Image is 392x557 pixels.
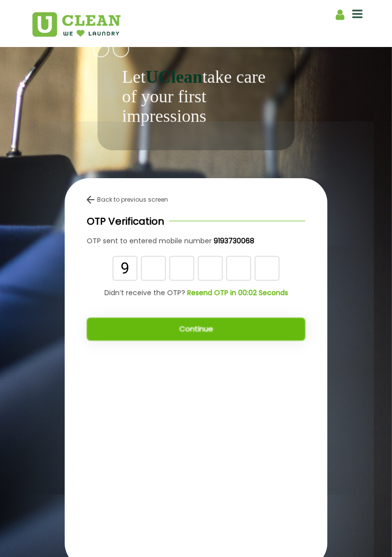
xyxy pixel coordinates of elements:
[87,214,164,229] p: OTP Verification
[122,67,270,126] p: Let take care of your first impressions
[104,288,185,298] span: Didn’t receive the OTP?
[212,236,254,246] a: 9193730068
[214,236,254,246] b: 9193730068
[187,288,288,298] b: Resend OTP in 00:02 Seconds
[87,196,95,204] img: back-arrow.svg
[185,288,288,298] a: Resend OTP in 00:02 Seconds
[87,236,212,246] span: OTP sent to entered mobile number
[32,12,121,37] img: UClean Laundry and Dry Cleaning
[87,195,305,204] div: Back to previous screen
[146,67,202,87] b: UClean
